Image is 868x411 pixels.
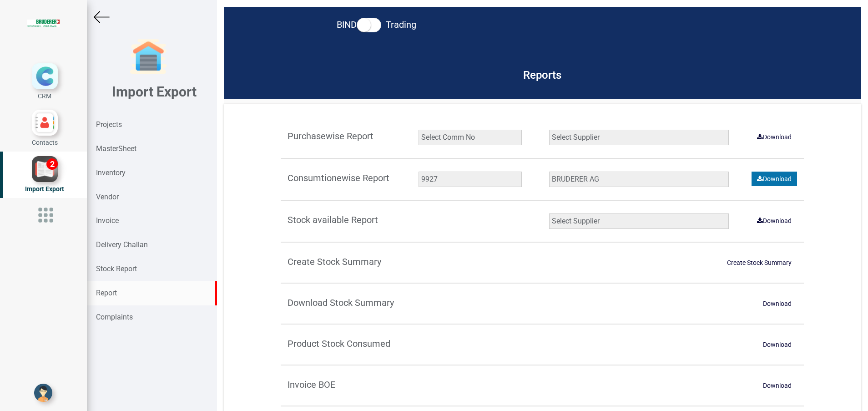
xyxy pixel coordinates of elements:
a: Download [757,296,797,311]
strong: Stock available Report [288,214,378,225]
span: Contacts [32,139,58,146]
strong: Download Stock Summary [288,297,394,308]
strong: Complaints [96,313,133,321]
strong: Invoice BOE [288,379,335,390]
strong: Create Stock Summary [288,256,381,267]
strong: Trading [386,19,416,30]
button: Create Stock Summary [722,255,797,270]
strong: Invoice [96,216,119,225]
strong: MasterSheet [96,144,136,153]
b: Import Export [112,84,197,100]
strong: Projects [96,120,122,129]
strong: Inventory [96,168,126,177]
strong: Consumtionewise Report [288,173,389,183]
div: 2 [46,158,58,170]
strong: Vendor [96,193,119,201]
img: garage-closed.png [130,39,167,75]
a: Download [757,378,797,393]
strong: Product Stock Consumed [288,338,390,349]
button: Download [752,130,797,144]
strong: Report [96,289,117,297]
a: Download [757,337,797,352]
strong: Purchasewise Report [288,131,373,142]
strong: BIND [337,19,357,30]
button: Download [752,213,797,228]
strong: Stock Report [96,264,137,273]
strong: Delivery Challan [96,240,148,249]
span: Import Export [25,185,64,193]
h3: Reports [448,69,637,81]
a: Download [752,172,797,186]
span: CRM [38,92,51,100]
